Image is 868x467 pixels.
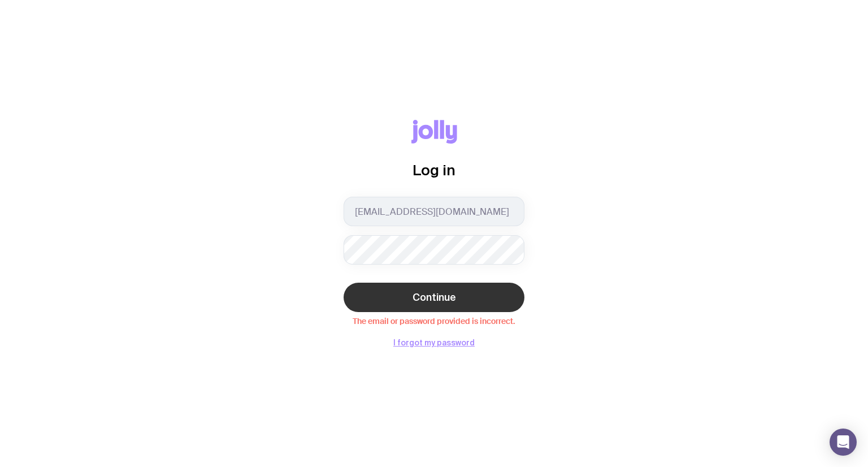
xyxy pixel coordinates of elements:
input: you@email.com [344,197,524,226]
span: Continue [413,291,456,304]
span: Log in [413,162,455,178]
span: The email or password provided is incorrect. [344,314,524,326]
button: Continue [344,283,524,312]
div: Open Intercom Messenger [830,429,857,456]
button: I forgot my password [393,338,475,347]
